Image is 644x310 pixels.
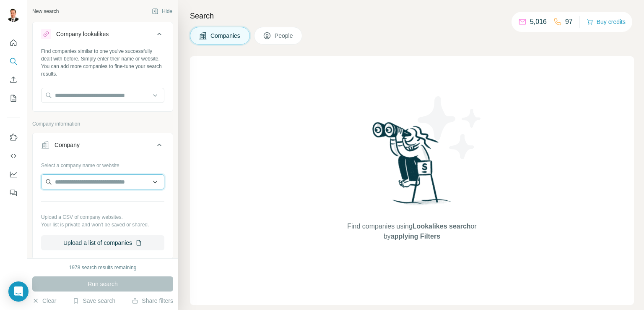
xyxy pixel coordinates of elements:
[391,233,440,240] span: applying Filters
[146,5,178,18] button: Hide
[7,72,20,87] button: Enrich CSV
[565,17,573,27] p: 97
[210,32,241,40] span: Companies
[587,16,626,28] button: Buy credits
[55,141,80,149] div: Company
[32,297,56,305] button: Clear
[7,167,20,182] button: Dashboard
[7,91,20,106] button: My lists
[32,8,59,15] div: New search
[8,281,29,302] div: Open Intercom Messenger
[530,17,547,27] p: 5,016
[7,185,20,200] button: Feedback
[345,221,479,242] span: Find companies using or by
[56,30,109,38] div: Company lookalikes
[7,148,20,163] button: Use Surfe API
[413,223,471,230] span: Lookalikes search
[7,54,20,69] button: Search
[32,120,173,128] p: Company information
[190,10,634,22] h4: Search
[412,90,488,166] img: Surfe Illustration - Stars
[132,297,173,305] button: Share filters
[69,264,137,271] div: 1978 search results remaining
[41,47,164,78] div: Find companies similar to one you've successfully dealt with before. Simply enter their name or w...
[33,135,173,158] button: Company
[33,24,173,47] button: Company lookalikes
[41,221,164,229] p: Your list is private and won't be saved or shared.
[369,120,456,213] img: Surfe Illustration - Woman searching with binoculars
[275,32,294,40] span: People
[73,297,115,305] button: Save search
[41,235,164,250] button: Upload a list of companies
[7,35,20,50] button: Quick start
[7,8,20,22] img: Avatar
[41,158,164,169] div: Select a company name or website
[41,213,164,221] p: Upload a CSV of company websites.
[7,130,20,145] button: Use Surfe on LinkedIn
